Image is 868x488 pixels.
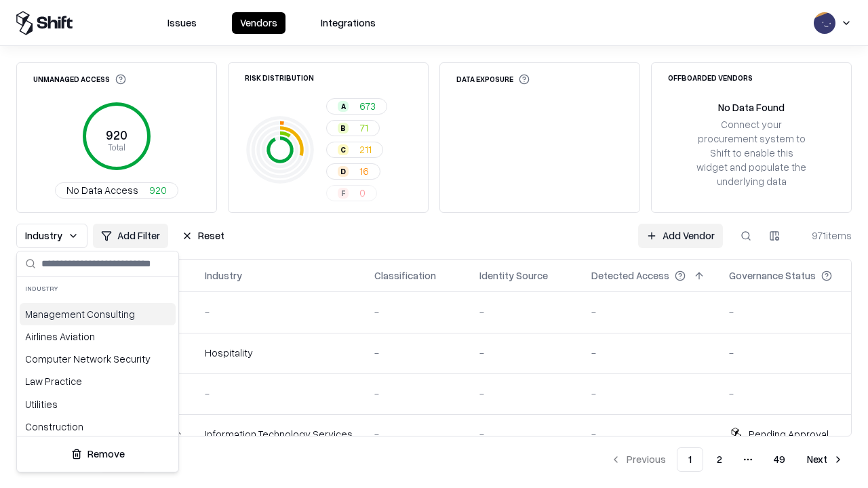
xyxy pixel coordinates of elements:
[20,370,176,392] div: Law Practice
[22,442,173,466] button: Remove
[20,348,176,370] div: Computer Network Security
[20,415,176,438] div: Construction
[20,303,176,325] div: Management Consulting
[17,300,178,436] div: Suggestions
[20,325,176,348] div: Airlines Aviation
[20,393,176,415] div: Utilities
[17,277,178,300] div: Industry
